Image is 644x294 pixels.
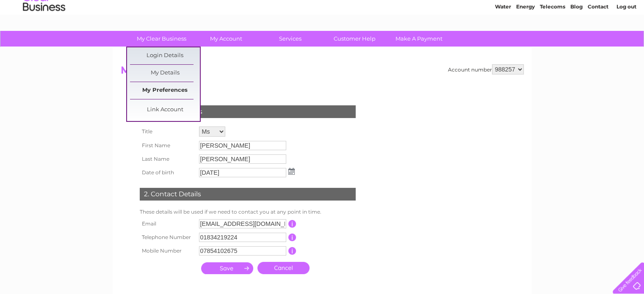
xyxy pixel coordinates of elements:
[138,139,197,152] th: First Name
[588,36,608,42] a: Contact
[138,207,358,217] td: These details will be used if we need to contact you at any point in time.
[121,64,524,80] h2: My Details
[22,22,66,48] img: logo.png
[130,102,200,118] a: Link Account
[140,105,356,118] div: 1. Personal Details
[448,64,524,74] div: Account number
[130,82,200,99] a: My Preferences
[540,36,565,42] a: Telecoms
[138,244,197,258] th: Mobile Number
[138,152,197,166] th: Last Name
[138,166,197,179] th: Date of birth
[127,31,196,47] a: My Clear Business
[122,5,522,41] div: Clear Business is a trading name of Verastar Limited (registered in [GEOGRAPHIC_DATA] No. 3667643...
[255,31,325,47] a: Services
[138,217,197,231] th: Email
[495,36,511,42] a: Water
[130,47,200,64] a: Login Details
[201,262,253,274] input: Submit
[191,31,261,47] a: My Account
[288,168,295,175] img: ...
[320,31,390,47] a: Customer Help
[130,65,200,82] a: My Details
[257,262,310,274] a: Cancel
[288,220,296,228] input: Information
[570,36,583,42] a: Blog
[516,36,535,42] a: Energy
[384,31,454,47] a: Make A Payment
[140,188,356,201] div: 2. Contact Details
[138,124,197,139] th: Title
[288,247,296,255] input: Information
[484,4,543,15] a: 0333 014 3131
[138,231,197,244] th: Telephone Number
[288,234,296,241] input: Information
[616,36,636,42] a: Log out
